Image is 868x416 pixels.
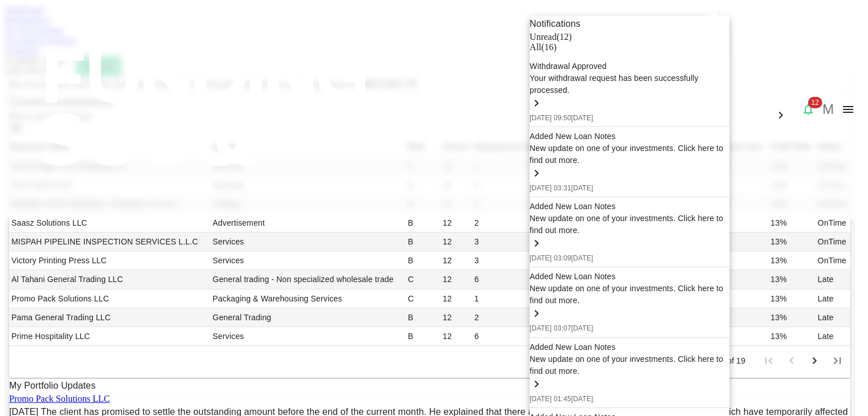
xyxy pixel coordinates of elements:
[571,254,594,262] span: [DATE]
[571,395,594,403] span: [DATE]
[530,142,729,166] div: New update on one of your investments. Click here to find out more.
[530,353,729,377] div: New update on one of your investments. Click here to find out more.
[530,32,556,42] span: Unread
[530,254,571,262] span: [DATE] 03:09
[571,184,594,192] span: [DATE]
[571,324,594,332] span: [DATE]
[530,271,729,283] div: Added New Loan Notes
[571,114,594,122] span: [DATE]
[530,130,729,142] div: Added New Loan Notes
[530,213,729,236] div: New update on one of your investments. Click here to find out more.
[530,72,729,96] div: Your withdrawal request has been successfully processed.
[530,114,571,122] span: [DATE] 09:50
[530,283,729,307] div: New update on one of your investments. Click here to find out more.
[530,19,580,28] span: Notifications
[556,32,572,42] span: ( 12 )
[530,60,729,72] div: Withdrawal Approved
[530,201,729,213] div: Added New Loan Notes
[541,42,556,52] span: ( 16 )
[530,184,571,192] span: [DATE] 03:31
[530,341,729,353] div: Added New Loan Notes
[530,42,541,52] span: All
[530,324,571,332] span: [DATE] 03:07
[530,395,571,403] span: [DATE] 01:45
